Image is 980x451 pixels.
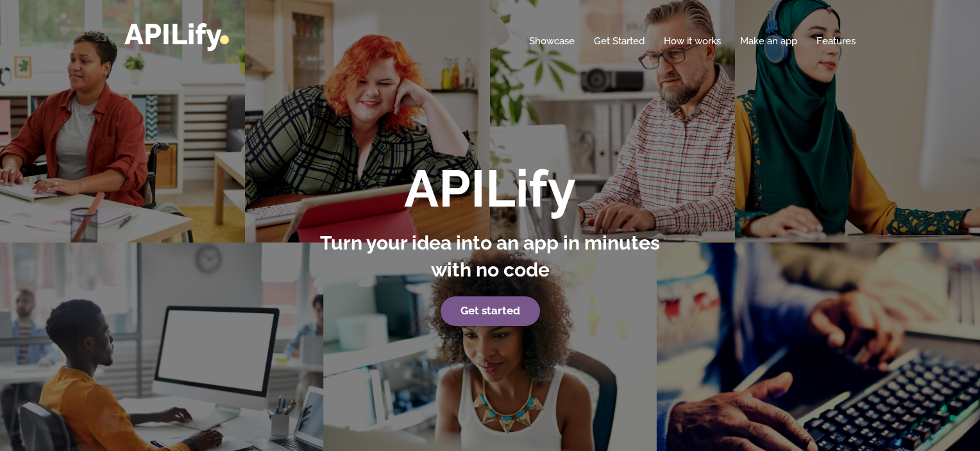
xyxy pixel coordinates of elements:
a: Get Started [594,35,645,47]
a: Showcase [529,35,575,47]
a: Features [816,35,856,47]
a: Get started [441,296,540,326]
a: How it works [664,35,721,47]
a: Make an app [740,35,797,47]
strong: Get started [460,304,520,317]
strong: Turn your idea into an app in minutes with no code [320,232,660,281]
strong: APILify [404,158,576,219]
a: APILify [124,17,229,51]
